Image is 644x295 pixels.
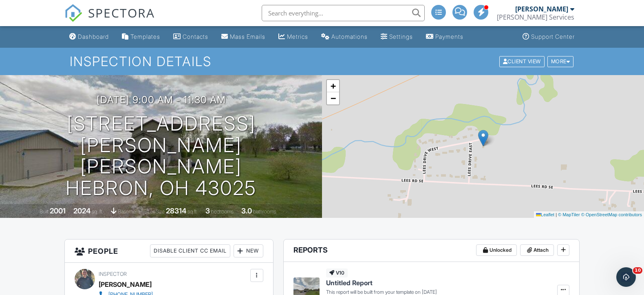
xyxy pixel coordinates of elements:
[519,29,578,44] a: Support Center
[331,81,336,91] span: +
[435,33,463,40] div: Payments
[170,29,212,44] a: Contacts
[241,206,252,215] div: 3.0
[423,29,467,44] a: Payments
[275,29,311,44] a: Metrics
[70,54,574,69] h1: Inspection Details
[327,92,339,104] a: Zoom out
[318,29,371,44] a: Automations (Advanced)
[65,240,273,263] h3: People
[119,29,163,44] a: Templates
[558,212,580,217] a: © MapTiler
[331,33,368,40] div: Automations
[150,244,230,257] div: Disable Client CC Email
[581,212,642,217] a: © OpenStreetMap contributors
[327,80,339,92] a: Zoom in
[66,29,112,44] a: Dashboard
[478,130,488,146] img: Marker
[130,33,160,40] div: Templates
[331,93,336,103] span: −
[499,56,545,67] div: Client View
[515,5,568,13] div: [PERSON_NAME]
[64,11,155,28] a: SPECTORA
[92,208,103,215] span: sq. ft.
[97,94,226,105] h3: [DATE] 9:00 am - 11:30 am
[498,58,547,64] a: Client View
[377,29,416,44] a: Settings
[183,33,208,40] div: Contacts
[230,33,265,40] div: Mass Emails
[73,206,90,215] div: 2024
[497,13,574,21] div: Mahon Services
[40,208,49,215] span: Built
[166,206,186,215] div: 28314
[13,113,309,199] h1: [STREET_ADDRESS][PERSON_NAME][PERSON_NAME] HEBRON, OH 43025
[50,206,66,215] div: 2001
[187,208,198,215] span: sq.ft.
[64,4,82,22] img: The Best Home Inspection Software - Spectora
[148,208,165,215] span: Lot Size
[287,33,308,40] div: Metrics
[99,271,127,277] span: Inspector
[253,208,276,215] span: bathrooms
[78,33,109,40] div: Dashboard
[218,29,269,44] a: Mass Emails
[616,267,636,287] iframe: Intercom live chat
[531,33,575,40] div: Support Center
[211,208,234,215] span: bedrooms
[88,4,155,21] span: SPECTORA
[547,56,574,67] div: More
[536,212,554,217] a: Leaflet
[234,244,263,257] div: New
[118,208,140,215] span: basement
[633,267,642,274] span: 10
[389,33,413,40] div: Settings
[205,206,210,215] div: 3
[556,212,557,217] span: |
[262,5,425,21] input: Search everything...
[99,278,152,291] div: [PERSON_NAME]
